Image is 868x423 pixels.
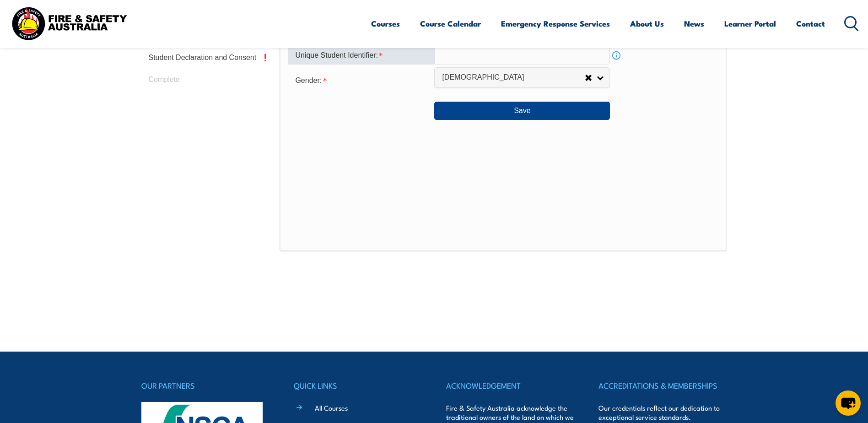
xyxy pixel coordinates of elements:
[294,379,422,392] h4: QUICK LINKS
[610,49,623,62] a: Info
[371,11,400,36] a: Courses
[295,76,322,84] span: Gender:
[796,11,825,36] a: Contact
[442,73,585,82] span: [DEMOGRAPHIC_DATA]
[420,11,481,36] a: Course Calendar
[446,379,574,392] h4: ACKNOWLEDGEMENT
[434,102,610,120] button: Save
[434,46,610,65] input: 10 Characters no 1, 0, O or I
[501,11,610,36] a: Emergency Response Services
[724,11,776,36] a: Learner Portal
[141,379,270,392] h4: OUR PARTNERS
[630,11,664,36] a: About Us
[315,403,348,412] a: All Courses
[141,47,275,69] a: Student Declaration and Consent
[836,390,861,416] button: chat-button
[684,11,704,36] a: News
[288,70,434,89] div: Gender is required.
[288,46,434,65] div: Unique Student Identifier is required.
[598,403,727,422] p: Our credentials reflect our dedication to exceptional service standards.
[598,379,727,392] h4: ACCREDITATIONS & MEMBERSHIPS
